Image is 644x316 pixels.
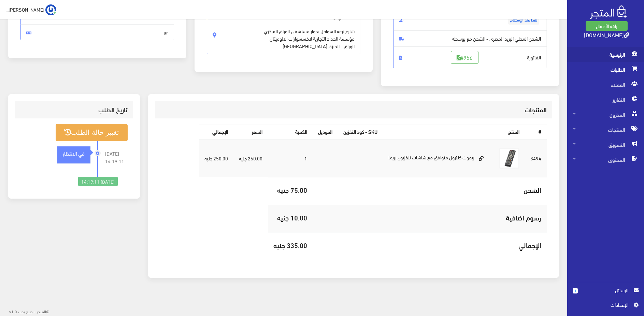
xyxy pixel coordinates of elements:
a: الرئيسية [567,47,644,62]
strong: في الانتظار [63,149,85,157]
td: 3494 [525,139,547,177]
a: باقة الأعمال [586,21,628,31]
span: المنتجات [573,122,639,137]
strong: المتجر [37,308,46,314]
span: [PHONE_NUMBER] [255,13,294,20]
span: اﻹعدادات [578,301,628,308]
span: الفاتورة [393,46,547,68]
h5: اﻹجمالي [318,241,541,249]
a: #956 [451,51,478,64]
span: المحتوى [573,152,639,167]
div: © [3,307,49,316]
span: [DATE] 14:19:11 [105,150,128,165]
span: [PHONE_NUMBER] [213,13,252,20]
span: نقدا عند الإستلام [508,14,539,25]
span: [PERSON_NAME]... [5,5,44,14]
span: الطلبات [573,62,639,77]
h5: 75.00 جنيه [273,186,307,193]
span: ar [20,24,174,41]
td: ريموت كنترول متوافق مع شاشات تلفزيون بريما [383,139,493,177]
a: المحتوى [567,152,644,167]
th: SKU - كود التخزين [338,124,383,139]
h3: المنتجات [160,106,547,113]
h5: رسوم اضافية [318,214,541,221]
th: اﻹجمالي [199,124,233,139]
iframe: Drift Widget Chat Controller [8,269,34,295]
h5: 335.00 جنيه [273,241,307,249]
td: 1 [268,139,313,177]
h5: الشحن [318,186,541,193]
h5: 10.00 جنيه [273,214,307,221]
span: شارع ترعة السواحل بجوار مستشفي الوراق المركزي مؤسسة الحداد التجارية لاكسسوارات الالوميتال الوراق ... [264,20,355,50]
a: 1 الرسائل [573,286,639,301]
th: الموديل [313,124,338,139]
th: المنتج [383,124,525,139]
th: السعر [233,124,268,139]
td: 250.00 جنيه [199,139,233,177]
td: 250.00 جنيه [233,139,268,177]
span: - صنع بحب v1.0 [9,307,35,315]
a: المنتجات [567,122,644,137]
span: المخزون [573,107,639,122]
a: المخزون [567,107,644,122]
a: العملاء [567,77,644,92]
th: الكمية [268,124,313,139]
div: [DATE] 14:19:11 [78,177,118,186]
a: ... [PERSON_NAME]... [5,4,56,15]
span: مصطفي ال[PERSON_NAME] - | [207,8,360,54]
th: # [525,124,547,139]
button: تغيير حالة الطلب [56,124,127,141]
img: . [590,5,627,19]
span: الرسائل [583,286,628,294]
a: اﻹعدادات [573,301,639,312]
a: التقارير [567,92,644,107]
span: الرئيسية [573,47,639,62]
span: العملاء [573,77,639,92]
span: 1 [573,288,578,293]
img: ... [45,4,56,15]
a: الطلبات [567,62,644,77]
span: الشحن المحلي البريد المصري - الشحن مع بوسطه [393,30,547,47]
h3: تاريخ الطلب [20,106,127,113]
span: التقارير [573,92,639,107]
a: [DOMAIN_NAME] [584,30,629,40]
span: التسويق [573,137,639,152]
